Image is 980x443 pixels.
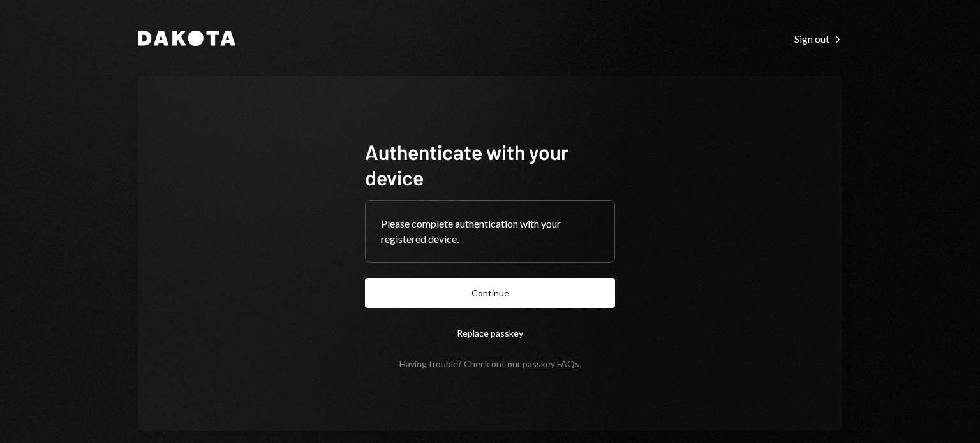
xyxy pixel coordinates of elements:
button: Continue [365,278,615,308]
a: Sign out [794,31,842,45]
a: passkey FAQs [523,358,579,370]
h1: Authenticate with your device [365,139,615,190]
button: Replace passkey [365,318,615,348]
div: Sign out [794,33,842,45]
div: Having trouble? Check out our . [399,358,581,369]
div: Please complete authentication with your registered device. [381,216,599,247]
